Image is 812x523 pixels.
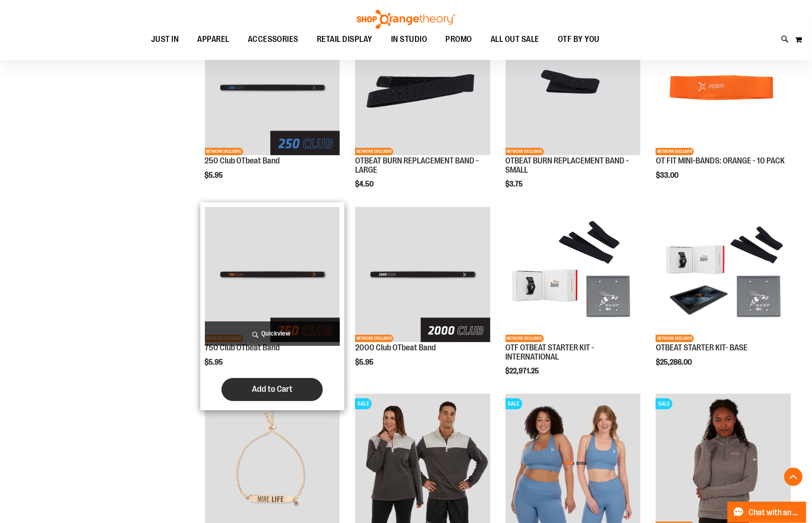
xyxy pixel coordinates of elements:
span: PROMO [446,29,473,50]
span: ALL OUT SALE [491,29,539,50]
span: NETWORK EXCLUSIVE [656,148,694,155]
a: OTBEAT STARTER KIT- BASE [656,343,748,352]
span: $5.95 [205,358,225,366]
a: OTBEAT BURN REPLACEMENT BAND - LARGE [355,156,479,174]
a: 250 Club OTbeat Band [205,156,280,165]
span: JUST IN [151,29,179,50]
span: IN STUDIO [391,29,427,50]
span: NETWORK EXCLUSIVE [506,148,544,155]
div: product [200,15,345,203]
a: Product image for OT FIT MINI-BANDS: ORANGE - 10 PACKNETWORK EXCLUSIVENETWORK EXCLUSIVE [656,20,791,157]
a: OT FIT MINI-BANDS: ORANGE - 10 PACK [656,156,785,165]
a: OTBEAT STARTER KIT- BASENETWORK EXCLUSIVENETWORK EXCLUSIVE [656,207,791,343]
img: OTF OTBEAT STARTER KIT - INTERNATIONAL [506,207,641,342]
span: $22,971.25 [506,367,541,375]
button: Back To Top [784,468,803,486]
div: product [501,15,646,212]
div: product [351,15,495,212]
img: Main of 750 Club OTBeat Band [205,207,340,342]
span: NETWORK EXCLUSIVE [355,148,393,155]
a: OTF OTBEAT STARTER KIT - INTERNATIONALNETWORK EXCLUSIVENETWORK EXCLUSIVE [506,207,641,343]
button: Chat with an Expert [728,502,807,523]
div: product [351,202,495,389]
div: product [651,202,796,389]
span: SALE [506,398,522,409]
a: Main of 2000 Club OTBeat BandNETWORK EXCLUSIVENETWORK EXCLUSIVE [355,207,491,343]
span: NETWORK EXCLUSIVE [205,148,243,155]
span: SALE [656,398,672,409]
span: $4.50 [355,180,375,188]
span: OTF BY YOU [558,29,600,50]
span: $33.00 [656,171,680,180]
span: APPAREL [197,29,229,50]
a: Main of 750 Club OTBeat BandNETWORK EXCLUSIVENETWORK EXCLUSIVE [205,207,340,343]
img: OTBEAT STARTER KIT- BASE [656,207,791,342]
span: NETWORK EXCLUSIVE [506,335,544,342]
span: ACCESSORIES [248,29,299,50]
div: product [651,15,796,203]
span: Add to Cart [252,384,292,394]
span: $5.95 [205,171,225,180]
div: product [501,202,646,399]
a: OTF OTBEAT STARTER KIT - INTERNATIONAL [506,343,595,361]
span: NETWORK EXCLUSIVE [656,335,694,342]
a: Product image for OTBEAT BURN REPLACEMENT BAND - SMALLNETWORK EXCLUSIVENETWORK EXCLUSIVE [506,20,641,157]
div: product [200,202,345,410]
img: Product image for OTBEAT BURN REPLACEMENT BAND - LARGE [355,20,491,155]
span: RETAIL DISPLAY [317,29,373,50]
span: $25,286.00 [656,358,693,366]
span: Chat with an Expert [749,508,801,517]
img: Product image for OT FIT MINI-BANDS: ORANGE - 10 PACK [656,20,791,155]
a: OTBEAT BURN REPLACEMENT BAND - SMALL [506,156,629,174]
a: 2000 Club OTbeat Band [355,343,436,352]
img: Main of 2000 Club OTBeat Band [355,207,491,342]
button: Add to Cart [222,378,323,401]
img: Product image for OTBEAT BURN REPLACEMENT BAND - SMALL [506,20,641,155]
span: $5.95 [355,358,375,366]
img: Main of 250 Club OTBeat Band [205,20,340,155]
span: NETWORK EXCLUSIVE [355,335,393,342]
img: Shop Orangetheory [356,10,457,29]
a: Product image for OTBEAT BURN REPLACEMENT BAND - LARGENETWORK EXCLUSIVENETWORK EXCLUSIVE [355,20,491,157]
span: SALE [355,398,372,409]
span: $3.75 [506,180,525,188]
a: Quickview [205,321,340,346]
a: 750 Club OTbeat Band [205,343,280,352]
a: Main of 250 Club OTBeat BandNETWORK EXCLUSIVENETWORK EXCLUSIVE [205,20,340,157]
